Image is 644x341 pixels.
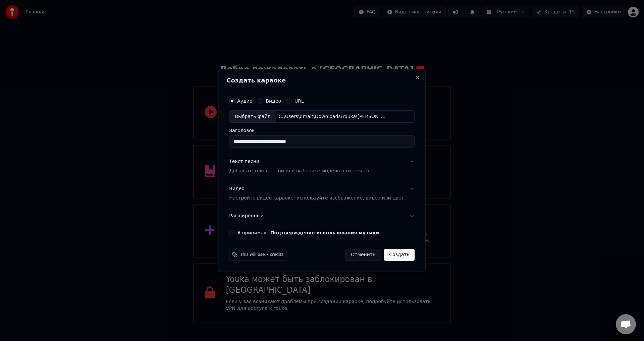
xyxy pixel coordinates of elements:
button: Создать [384,249,415,261]
label: URL [294,99,304,103]
button: Текст песниДобавьте текст песни или выберите модель автотекста [229,153,415,180]
div: Текст песни [229,159,259,165]
div: Видео [229,186,404,202]
div: Выбрать файл [229,111,276,123]
label: Аудио [237,99,252,103]
span: This will use 7 credits [240,252,283,258]
button: Расширенный [229,207,415,225]
p: Добавьте текст песни или выберите модель автотекста [229,168,369,175]
button: Я принимаю [270,230,379,235]
label: Заголовок [229,128,415,133]
div: C:\Users\dmalt\Downloads\Youka\[PERSON_NAME] - [DATE].mp3 [276,113,390,120]
label: Я принимаю [237,230,379,235]
p: Настройте видео караоке: используйте изображение, видео или цвет [229,195,404,202]
label: Видео [266,99,281,103]
h2: Создать караоке [226,77,417,83]
button: ВидеоНастройте видео караоке: используйте изображение, видео или цвет [229,180,415,207]
button: Отменить [345,249,381,261]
